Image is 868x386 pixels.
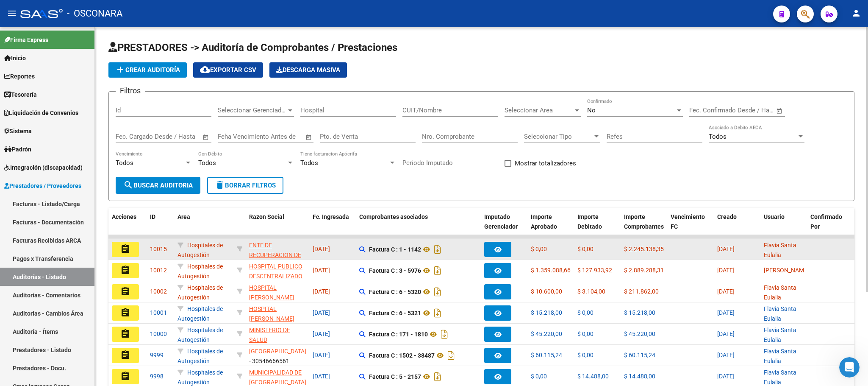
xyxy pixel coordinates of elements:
[177,284,223,301] span: Hospitales de Autogestión
[215,180,225,190] mat-icon: delete
[531,373,547,380] span: $ 0,00
[621,208,667,245] datatable-header-cell: Importe Comprobantes
[249,348,306,355] span: [GEOGRAPHIC_DATA]
[717,352,735,358] span: [DATE]
[731,106,772,114] input: Fecha fin
[177,213,190,220] span: Area
[177,263,223,280] span: Hospitales de Autogestión
[249,283,306,301] div: - 30655074437
[577,246,593,252] span: $ 0,00
[7,8,17,18] mat-icon: menu
[116,177,200,194] button: Buscar Auditoria
[249,242,305,307] span: ENTE DE RECUPERACION DE FONDOS PARA EL FORTALECIMIENTO DEL SISTEMA DE SALUD DE MENDOZA (REFORSAL)...
[313,352,330,358] span: [DATE]
[4,163,83,172] span: Integración (discapacidad)
[309,208,356,245] datatable-header-cell: Fc. Ingresada
[304,132,314,142] button: Open calendar
[150,373,164,380] span: 9998
[717,213,737,220] span: Creado
[717,246,735,252] span: [DATE]
[115,66,180,74] span: Crear Auditoría
[577,288,605,295] span: $ 3.104,00
[249,213,284,220] span: Razon Social
[369,352,435,359] strong: Factura C : 1502 - 38487
[4,181,81,190] span: Prestadores / Proveedores
[177,305,223,322] span: Hospitales de Autogestión
[624,352,655,358] span: $ 60.115,24
[249,284,294,320] span: HOSPITAL [PERSON_NAME] ESTADO PROVINCIAL
[313,213,349,220] span: Fc. Ingresada
[369,331,428,338] strong: Factura C : 171 - 1810
[112,213,136,220] span: Acciones
[689,106,724,114] input: Fecha inicio
[714,208,760,245] datatable-header-cell: Creado
[432,370,443,383] i: Descargar documento
[249,241,306,258] div: - 30718615700
[158,133,199,140] input: Fecha fin
[432,243,443,256] i: Descargar documento
[369,288,421,295] strong: Factura C : 6 - 5320
[115,64,125,75] mat-icon: add
[524,133,593,140] span: Seleccionar Tipo
[147,208,174,245] datatable-header-cell: ID
[577,213,602,230] span: Importe Debitado
[218,106,286,114] span: Seleccionar Gerenciador
[531,309,562,316] span: $ 15.218,00
[717,373,735,380] span: [DATE]
[760,208,807,245] datatable-header-cell: Usuario
[531,352,562,358] span: $ 60.115,24
[851,8,861,18] mat-icon: person
[150,246,167,252] span: 10015
[215,182,276,189] span: Borrar Filtros
[4,53,26,63] span: Inicio
[531,246,547,252] span: $ 0,00
[4,145,31,154] span: Padrón
[764,267,809,274] span: [PERSON_NAME]
[369,310,421,316] strong: Factura C : 6 - 5321
[369,246,421,253] strong: Factura C : 1 - 1142
[249,369,306,386] span: MUNICIPALIDAD DE [GEOGRAPHIC_DATA]
[624,213,664,230] span: Importe Comprobantes
[249,263,302,289] span: HOSPITAL PUBLICO DESCENTRALIZADO [PERSON_NAME]
[505,106,573,114] span: Seleccionar Area
[515,158,576,168] span: Mostrar totalizadores
[624,288,659,295] span: $ 211.862,00
[577,330,593,337] span: $ 0,00
[200,66,256,74] span: Exportar CSV
[764,348,796,364] span: Flavia Santa Eulalia
[574,208,621,245] datatable-header-cell: Importe Debitado
[764,305,796,322] span: Flavia Santa Eulalia
[624,330,655,337] span: $ 45.220,00
[123,182,193,189] span: Buscar Auditoria
[775,106,785,116] button: Open calendar
[150,330,167,337] span: 10000
[269,62,347,78] button: Descarga Masiva
[120,244,130,254] mat-icon: assignment
[527,208,574,245] datatable-header-cell: Importe Aprobado
[313,373,330,380] span: [DATE]
[810,213,842,230] span: Confirmado Por
[764,284,796,301] span: Flavia Santa Eulalia
[4,126,32,136] span: Sistema
[4,90,37,99] span: Tesorería
[313,309,330,316] span: [DATE]
[150,213,155,220] span: ID
[587,106,596,114] span: No
[246,208,309,245] datatable-header-cell: Razon Social
[120,329,130,339] mat-icon: assignment
[249,262,306,280] div: - 30709490571
[300,159,318,167] span: Todos
[313,330,330,337] span: [DATE]
[116,85,145,97] h3: Filtros
[193,62,263,78] button: Exportar CSV
[150,309,167,316] span: 10001
[150,288,167,295] span: 10002
[531,330,562,337] span: $ 45.220,00
[276,66,340,74] span: Descarga Masiva
[249,305,294,341] span: HOSPITAL [PERSON_NAME] ESTADO PROVINCIAL
[120,286,130,296] mat-icon: assignment
[624,246,664,252] span: $ 2.245.138,35
[481,208,527,245] datatable-header-cell: Imputado Gerenciador
[120,350,130,360] mat-icon: assignment
[249,327,290,343] span: MINISTERIO DE SALUD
